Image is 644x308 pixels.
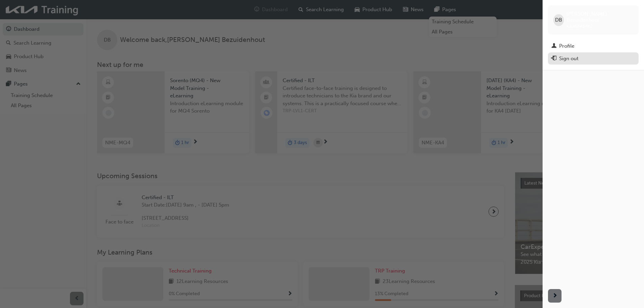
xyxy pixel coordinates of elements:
[555,16,562,24] span: DB
[567,23,593,29] span: kau82454e2
[559,55,578,63] div: Sign out
[559,42,574,50] div: Profile
[552,292,557,300] span: next-icon
[551,43,556,49] span: man-icon
[567,11,633,23] span: [PERSON_NAME] Bezuidenhout
[551,56,556,62] span: exit-icon
[548,52,639,65] button: Sign out
[548,40,639,52] a: Profile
